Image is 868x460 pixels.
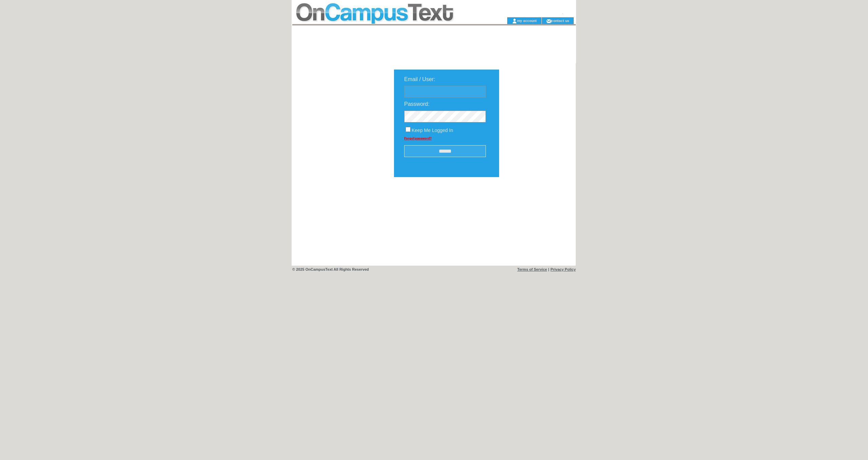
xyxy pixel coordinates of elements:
[519,194,553,203] img: transparent.png
[404,76,435,82] span: Email / User:
[551,18,569,23] a: contact us
[292,267,369,271] span: © 2025 OnCampusText All Rights Reserved
[517,18,537,23] a: my account
[412,128,453,133] span: Keep Me Logged In
[404,101,430,107] span: Password:
[550,267,576,271] a: Privacy Policy
[404,136,432,140] a: Forgot password?
[517,267,547,271] a: Terms of Service
[512,18,517,24] img: account_icon.gif
[546,18,551,24] img: contact_us_icon.gif
[548,267,549,271] span: |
